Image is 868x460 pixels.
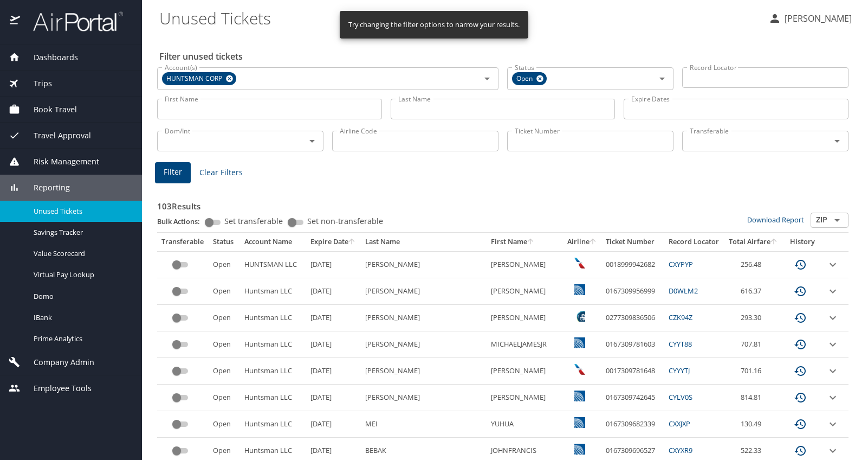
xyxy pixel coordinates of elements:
[306,278,361,305] td: [DATE]
[747,215,804,225] a: Download Report
[574,364,585,375] img: American Airlines
[724,251,782,278] td: 256.48
[574,337,585,348] img: United Airlines
[669,312,692,322] a: CZK94Z
[209,385,240,411] td: Open
[306,251,361,278] td: [DATE]
[20,156,99,168] span: Risk Management
[669,392,692,402] a: CYLV0S
[195,163,247,183] button: Clear Filters
[34,312,129,323] span: IBank
[590,239,597,246] button: sort
[240,278,306,305] td: Huntsman LLC
[361,305,487,331] td: [PERSON_NAME]
[159,48,851,65] h2: Filter unused tickets
[487,411,563,438] td: YUHUA
[34,334,129,344] span: Prime Analytics
[574,258,585,269] img: American Airlines
[601,251,664,278] td: 0018999942682
[601,331,664,358] td: 0167309781603
[601,411,664,438] td: 0167309682339
[34,248,129,259] span: Value Scorecard
[361,385,487,411] td: [PERSON_NAME]
[724,385,782,411] td: 814.81
[826,338,839,351] button: expand row
[361,278,487,305] td: [PERSON_NAME]
[512,72,547,85] div: Open
[209,411,240,438] td: Open
[487,278,563,305] td: [PERSON_NAME]
[34,270,129,280] span: Virtual Pay Lookup
[826,311,839,324] button: expand row
[20,130,91,142] span: Travel Approval
[724,233,782,251] th: Total Airfare
[830,133,845,149] button: Open
[361,331,487,358] td: [PERSON_NAME]
[306,358,361,385] td: [DATE]
[348,14,520,35] div: Try changing the filter options to narrow your results.
[826,444,839,457] button: expand row
[162,72,236,85] div: HUNTSMAN CORP
[209,331,240,358] td: Open
[240,411,306,438] td: Huntsman LLC
[34,227,129,238] span: Savings Tracker
[724,411,782,438] td: 130.49
[20,182,70,194] span: Reporting
[669,445,692,455] a: CXYXR9
[209,233,240,251] th: Status
[10,11,21,32] img: icon-airportal.png
[34,206,129,216] span: Unused Tickets
[527,239,535,246] button: sort
[20,382,92,394] span: Employee Tools
[655,71,670,86] button: Open
[209,278,240,305] td: Open
[240,331,306,358] td: Huntsman LLC
[826,285,839,298] button: expand row
[361,251,487,278] td: [PERSON_NAME]
[209,305,240,331] td: Open
[480,71,495,86] button: Open
[361,233,487,251] th: Last Name
[574,444,585,455] img: United Airlines
[669,366,690,375] a: CYYYTJ
[20,104,77,116] span: Book Travel
[574,311,585,322] img: Alaska Airlines
[826,258,839,271] button: expand row
[306,385,361,411] td: [DATE]
[512,73,539,85] span: Open
[307,218,383,225] span: Set non-transferable
[669,259,693,269] a: CXYPYP
[574,391,585,401] img: United Airlines
[826,365,839,378] button: expand row
[487,385,563,411] td: [PERSON_NAME]
[724,331,782,358] td: 707.81
[781,12,852,25] p: [PERSON_NAME]
[669,419,690,429] a: CXXJXP
[199,166,243,180] span: Clear Filters
[159,1,760,35] h1: Unused Tickets
[601,278,664,305] td: 0167309956999
[601,233,664,251] th: Ticket Number
[161,237,204,247] div: Transferable
[21,11,123,32] img: airportal-logo.png
[487,233,563,251] th: First Name
[669,339,692,349] a: CYYT88
[783,233,822,251] th: History
[764,9,856,28] button: [PERSON_NAME]
[601,358,664,385] td: 0017309781648
[157,216,209,226] p: Bulk Actions:
[574,417,585,428] img: United Airlines
[306,233,361,251] th: Expire Date
[306,305,361,331] td: [DATE]
[724,305,782,331] td: 293.30
[669,286,698,296] a: D0WLM2
[487,358,563,385] td: [PERSON_NAME]
[487,305,563,331] td: [PERSON_NAME]
[574,284,585,295] img: United Airlines
[224,218,283,225] span: Set transferable
[240,305,306,331] td: Huntsman LLC
[306,331,361,358] td: [DATE]
[20,52,78,63] span: Dashboards
[830,213,845,228] button: Open
[155,162,191,183] button: Filter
